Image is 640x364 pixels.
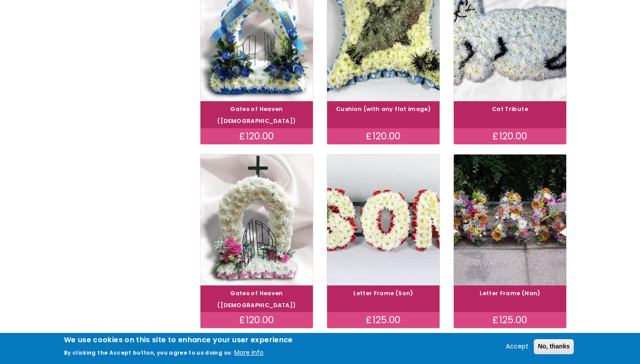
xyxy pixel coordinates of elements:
[327,154,440,285] img: Letter Frame (Son)
[217,105,296,125] a: Gates of Heaven ([DEMOGRAPHIC_DATA])
[336,105,431,113] a: Cushion (with any flat image)
[200,312,313,328] div: £120.00
[200,154,313,285] img: Gates of Heaven (Female)
[217,289,296,309] a: Gates of Heaven ([DEMOGRAPHIC_DATA])
[454,128,566,144] div: £120.00
[327,312,440,328] div: £125.00
[502,341,532,352] button: Accept
[454,154,566,285] img: Letter Frame (Nan)
[492,105,528,113] a: Cat Tribute
[534,339,574,354] button: No, thanks
[200,128,313,144] div: £120.00
[327,128,440,144] div: £120.00
[353,289,413,297] a: Letter Frame (Son)
[480,289,540,297] a: Letter Frame (Nan)
[64,335,293,345] h2: We use cookies on this site to enhance your user experience
[64,349,232,356] p: By clicking the Accept button, you agree to us doing so.
[234,348,264,358] button: More info
[454,312,566,328] div: £125.00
